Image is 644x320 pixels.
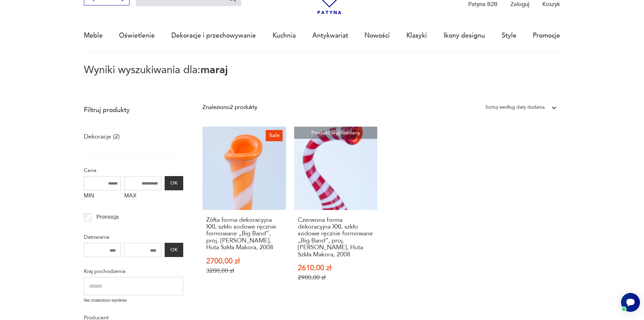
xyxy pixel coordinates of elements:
label: MIN [84,190,121,203]
a: Promocje [533,20,560,51]
p: Wyniki wyszukiwania dla: [84,65,560,88]
button: OK [165,243,183,257]
p: 2610,00 zł [298,264,374,272]
p: Promocja [96,213,119,221]
p: Filtruj produkty [84,106,183,114]
p: Patyna B2B [468,0,498,8]
a: Dekoracje (2) [84,131,120,143]
p: Nie znaleziono wyników [84,297,183,304]
a: Oświetlenie [119,20,155,51]
div: Znaleziono 2 produkty [202,103,257,112]
span: maraj [200,63,228,77]
a: Produkt wyprzedanyCzerwona forma dekoracyjna XXL szkło sodowe ręcznie formowane „Big Band”, proj.... [294,127,378,297]
button: OK [165,176,183,190]
p: Kraj pochodzenia [84,267,183,276]
label: MAX [124,190,162,203]
p: Cena [84,166,183,175]
h3: Żółta forma dekoracyjna XXL szkło sodowe ręcznie formowane „Big Band”, proj. [PERSON_NAME], Huta ... [206,217,282,251]
p: 3200,00 zł [206,267,282,274]
div: Sortuj według daty dodania [485,103,545,112]
a: Meble [84,20,103,51]
h3: Czerwona forma dekoracyjna XXL szkło sodowe ręcznie formowane „Big Band”, proj. [PERSON_NAME], Hu... [298,217,374,258]
a: Kuchnia [272,20,296,51]
a: Ikony designu [444,20,485,51]
a: Antykwariat [312,20,348,51]
a: Klasyki [406,20,427,51]
a: Dekoracje i przechowywanie [171,20,256,51]
p: Koszyk [542,0,560,8]
p: Datowanie [84,233,183,241]
p: 2700,00 zł [206,258,282,265]
p: Zaloguj [510,0,529,8]
a: Nowości [364,20,390,51]
iframe: Smartsupp widget button [621,293,640,312]
a: Style [502,20,517,51]
p: 2900,00 zł [298,274,374,281]
a: SaleŻółta forma dekoracyjna XXL szkło sodowe ręcznie formowane „Big Band”, proj. Jerzy Maraj, Hut... [202,127,286,297]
